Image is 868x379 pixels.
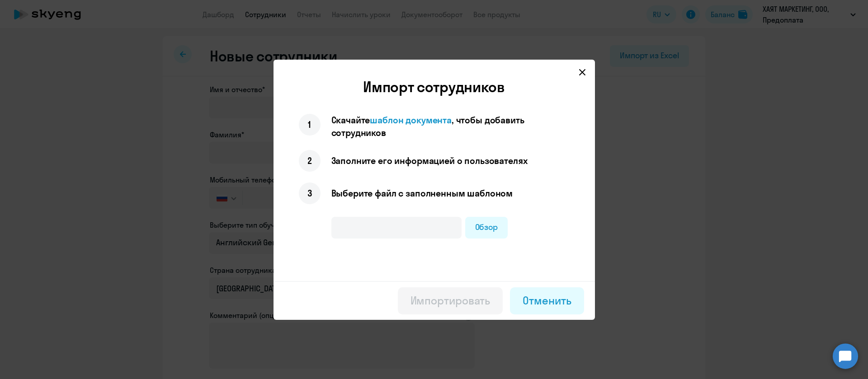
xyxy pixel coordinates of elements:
div: 1 [299,114,321,136]
span: шаблон документа [370,114,452,126]
button: Импортировать [398,287,503,314]
span: Скачайте [331,114,370,126]
div: Импортировать [410,293,491,308]
label: Обзор [465,217,508,239]
button: Отменить [510,287,584,314]
div: 3 [299,182,321,204]
p: Заполните его информацией о пользователях [331,154,528,167]
div: 2 [299,150,321,172]
span: , чтобы добавить сотрудников [331,114,524,138]
h2: Импорт сотрудников [281,78,588,96]
div: Отменить [523,293,571,308]
p: Выберите файл с заполненным шаблоном [331,187,513,200]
